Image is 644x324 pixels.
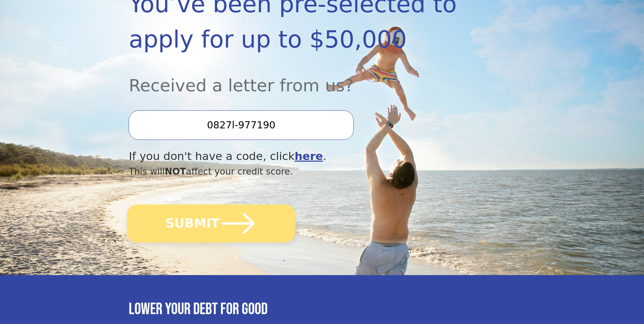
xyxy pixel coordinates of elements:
[129,148,457,165] div: If you don't have a code, click .
[127,204,296,242] button: SUBMIT
[295,150,323,163] a: here
[129,57,457,98] div: Received a letter from us?
[129,110,353,140] input: Enter your Offer Code:
[129,300,515,319] h3: Lower your debt for good
[129,165,457,178] div: This will affect your credit score.
[165,166,186,177] span: NOT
